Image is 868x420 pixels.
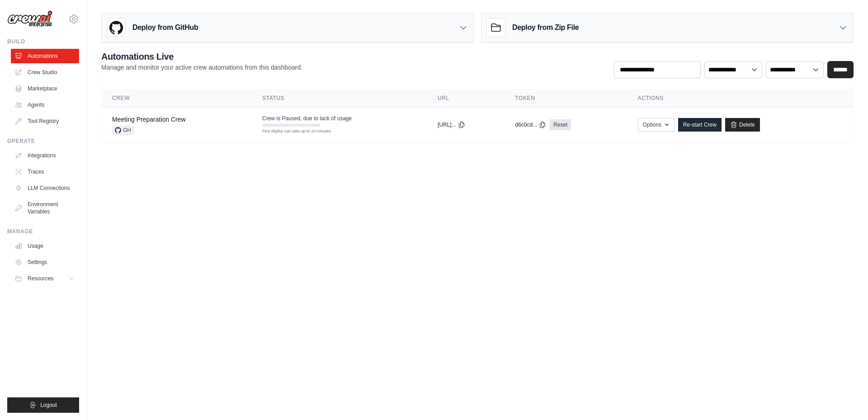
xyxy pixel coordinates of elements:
[678,118,722,132] a: Re-start Crew
[627,89,854,108] th: Actions
[11,49,79,63] a: Automations
[112,126,134,135] span: GH
[11,197,79,219] a: Environment Variables
[40,401,57,409] span: Logout
[11,98,79,112] a: Agents
[262,128,320,135] div: First deploy can take up to 10 minutes
[11,271,79,286] button: Resources
[11,239,79,253] a: Usage
[101,89,251,108] th: Crew
[132,22,198,33] h3: Deploy from GitHub
[11,81,79,96] a: Marketplace
[504,89,627,108] th: Token
[112,116,186,123] a: Meeting Preparation Crew
[11,255,79,269] a: Settings
[7,137,79,145] div: Operate
[107,19,125,37] img: GitHub Logo
[251,89,427,108] th: Status
[427,89,504,108] th: URL
[7,228,79,235] div: Manage
[515,121,546,128] button: d6c0cd...
[7,10,52,28] img: Logo
[262,115,352,122] span: Crew is Paused, due to lack of usage
[11,114,79,128] a: Tool Registry
[7,38,79,45] div: Build
[11,65,79,80] a: Crew Studio
[638,118,675,132] button: Options
[550,119,571,130] a: Reset
[101,50,302,63] h2: Automations Live
[11,181,79,195] a: LLM Connections
[725,118,760,132] a: Delete
[7,397,79,413] button: Logout
[11,165,79,179] a: Traces
[101,63,302,72] p: Manage and monitor your active crew automations from this dashboard.
[28,275,53,282] span: Resources
[512,22,579,33] h3: Deploy from Zip File
[11,148,79,163] a: Integrations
